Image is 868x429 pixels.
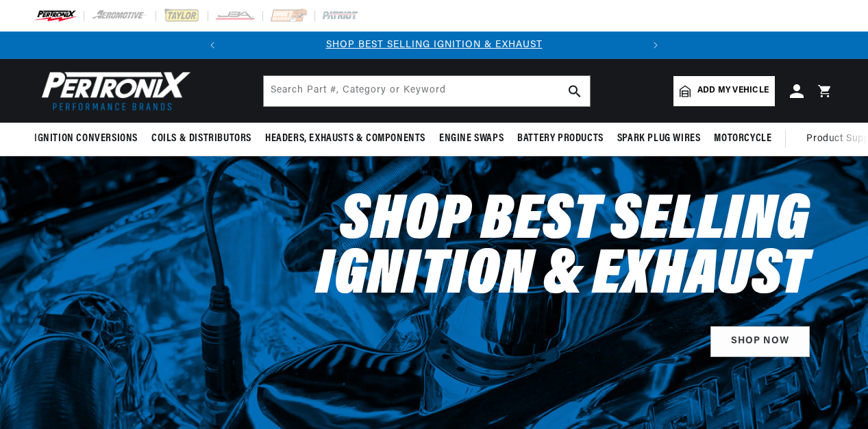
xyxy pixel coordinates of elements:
[226,38,642,53] div: Announcement
[710,326,810,357] a: SHOP NOW
[673,76,775,106] a: Add my vehicle
[34,123,145,155] summary: Ignition Conversions
[610,123,708,155] summary: Spark Plug Wires
[226,38,642,53] div: 1 of 2
[560,76,590,106] button: search button
[151,132,251,146] span: Coils & Distributors
[517,132,604,146] span: Battery Products
[707,123,778,155] summary: Motorcycle
[714,132,771,146] span: Motorcycle
[224,195,810,304] h2: Shop Best Selling Ignition & Exhaust
[258,123,432,155] summary: Headers, Exhausts & Components
[145,123,258,155] summary: Coils & Distributors
[34,132,138,146] span: Ignition Conversions
[265,132,425,146] span: Headers, Exhausts & Components
[432,123,510,155] summary: Engine Swaps
[34,67,192,114] img: Pertronix
[642,32,669,59] button: Translation missing: en.sections.announcements.next_announcement
[439,132,504,146] span: Engine Swaps
[510,123,610,155] summary: Battery Products
[326,40,543,50] a: SHOP BEST SELLING IGNITION & EXHAUST
[199,32,226,59] button: Translation missing: en.sections.announcements.previous_announcement
[617,132,701,146] span: Spark Plug Wires
[264,76,590,106] input: Search Part #, Category or Keyword
[697,84,769,97] span: Add my vehicle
